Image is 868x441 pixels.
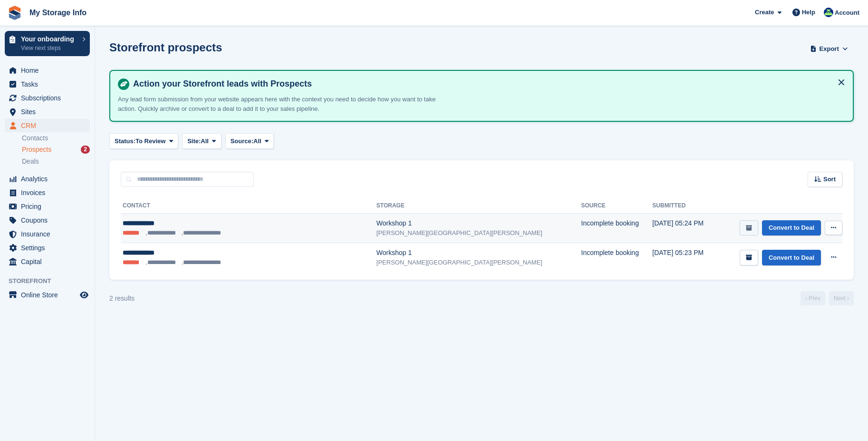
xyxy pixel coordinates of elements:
span: Storefront [9,276,95,286]
td: [DATE] 05:23 PM [652,243,715,273]
div: 2 [81,146,90,154]
a: Convert to Deal [762,250,821,265]
div: 2 results [109,294,135,304]
span: Capital [21,255,78,268]
span: All [201,137,209,146]
a: Your onboarding View next steps [5,31,90,56]
a: My Storage Info [26,5,90,20]
a: menu [5,64,90,77]
span: Source: [231,137,253,146]
a: menu [5,288,90,302]
a: menu [5,91,90,105]
span: Pricing [21,200,78,213]
span: Prospects [22,145,51,154]
h1: Storefront prospects [109,41,222,54]
span: Sites [21,105,78,118]
a: menu [5,227,90,241]
th: Storage [376,198,581,214]
span: CRM [21,119,78,132]
a: menu [5,119,90,132]
a: menu [5,105,90,118]
th: Source [581,198,653,214]
span: Invoices [21,186,78,199]
a: Deals [22,157,90,167]
span: Tasks [21,78,78,91]
span: Home [21,64,78,77]
div: Workshop 1 [376,248,581,258]
img: stora-icon-8386f47178a22dfd0bd8f6a31ec36ba5ce8667c1dd55bd0f319d3a0aa187defe.svg [8,6,22,20]
button: Site: All [182,133,222,149]
a: Previous [800,291,825,305]
p: Any lead form submission from your website appears here with the context you need to decide how y... [118,95,451,113]
span: Insurance [21,227,78,241]
span: Coupons [21,214,78,227]
span: Create [755,8,774,17]
td: Incomplete booking [581,214,653,243]
span: Subscriptions [21,91,78,105]
div: Workshop 1 [376,218,581,228]
span: To Review [135,137,165,146]
button: Status: To Review [109,133,178,149]
h4: Action your Storefront leads with Prospects [129,78,845,89]
a: menu [5,214,90,227]
a: menu [5,172,90,186]
p: View next steps [21,44,77,52]
span: Status: [115,137,135,146]
div: [PERSON_NAME][GEOGRAPHIC_DATA][PERSON_NAME] [376,258,581,267]
div: [PERSON_NAME][GEOGRAPHIC_DATA][PERSON_NAME] [376,228,581,238]
span: Online Store [21,288,78,302]
span: Sort [823,175,836,184]
a: Next [829,291,854,305]
a: Prospects 2 [22,145,90,155]
a: Preview store [78,289,90,301]
a: Contacts [22,134,90,143]
a: menu [5,241,90,255]
span: All [253,137,261,146]
span: Analytics [21,172,78,186]
span: Settings [21,241,78,255]
td: Incomplete booking [581,243,653,273]
span: Account [835,8,859,18]
button: Source: All [225,133,274,149]
span: Help [802,8,815,17]
img: Steve Doll [824,8,833,17]
p: Your onboarding [21,36,77,42]
a: menu [5,78,90,91]
a: menu [5,186,90,199]
span: Deals [22,157,39,166]
button: Export [808,41,850,57]
td: [DATE] 05:24 PM [652,214,715,243]
span: Export [820,44,839,54]
th: Contact [121,198,376,214]
a: menu [5,255,90,268]
a: menu [5,200,90,213]
span: Site: [187,137,201,146]
a: Convert to Deal [762,220,821,236]
nav: Page [799,291,856,305]
th: Submitted [652,198,715,214]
